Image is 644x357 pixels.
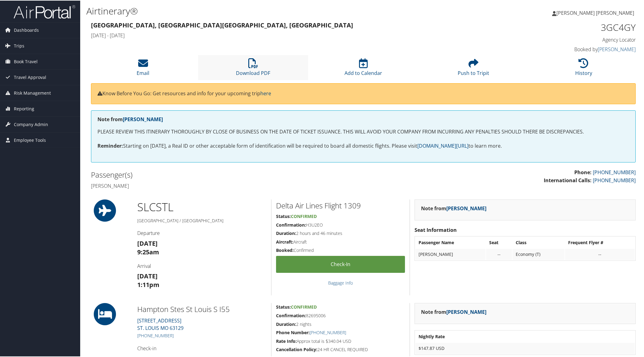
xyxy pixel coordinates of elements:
h4: Booked by [506,45,636,52]
h2: Delta Air Lines Flight 1309 [276,200,405,210]
h5: 2 hours and 46 minutes [276,230,405,236]
strong: Phone Number: [276,329,310,335]
strong: Duration: [276,321,296,326]
strong: Seat Information [415,226,457,233]
strong: Aircraft: [276,238,293,244]
a: Push to Tripit [458,61,489,76]
a: [PERSON_NAME] [123,115,163,122]
strong: Status: [276,213,291,219]
span: Company Admin [14,116,48,132]
a: Add to Calendar [345,61,382,76]
strong: Duration: [276,230,296,236]
p: PLEASE REVIEW THIS ITINERARY THOROUGHLY BY CLOSE OF BUSINESS ON THE DATE OF TICKET ISSUANCE. THIS... [97,127,629,135]
h4: Check-in [137,344,266,351]
a: History [575,61,592,76]
a: Baggage Info [328,279,353,285]
strong: Phone: [574,168,592,175]
div: -- [568,251,632,256]
h4: [DATE] - [DATE] [91,31,497,38]
h4: [PERSON_NAME] [91,182,359,189]
a: Download PDF [236,61,270,76]
h1: Airtinerary® [86,4,456,17]
a: [PERSON_NAME] [446,308,486,315]
th: Passenger Name [415,236,485,248]
h5: [GEOGRAPHIC_DATA] / [GEOGRAPHIC_DATA] [137,217,266,223]
strong: Status: [276,303,291,309]
a: [PERSON_NAME] [PERSON_NAME] [552,3,640,22]
strong: [DATE] [137,271,158,280]
strong: 9:25am [137,247,159,256]
th: Frequent Flyer # [565,236,635,248]
h4: Agency Locator [506,36,636,43]
a: Email [137,61,149,76]
strong: Note from [97,115,163,122]
p: Know Before You Go: Get resources and info for your upcoming trip [97,89,629,97]
strong: [GEOGRAPHIC_DATA], [GEOGRAPHIC_DATA] [GEOGRAPHIC_DATA], [GEOGRAPHIC_DATA] [91,20,353,29]
a: Check-in [276,255,405,272]
span: Dashboards [14,22,39,37]
strong: Booked: [276,247,294,252]
strong: Cancellation Policy: [276,346,317,352]
strong: Confirmation: [276,312,306,318]
a: [PHONE_NUMBER] [137,332,174,338]
h5: Aircraft [276,238,405,244]
strong: Rate Info: [276,338,297,343]
th: Nightly Rate [415,330,635,342]
span: Confirmed [291,303,317,309]
td: $147.87 USD [415,342,635,353]
h2: Passenger(s) [91,169,359,179]
h5: Confirmed [276,247,405,253]
h5: H3U2EO [276,221,405,228]
th: Class [513,236,564,248]
span: Trips [14,38,24,53]
strong: Note from [421,204,486,211]
span: Employee Tools [14,132,46,147]
a: [PHONE_NUMBER] [593,176,636,183]
span: Reporting [14,101,34,116]
strong: Reminder: [97,142,123,149]
span: [PERSON_NAME] [PERSON_NAME] [556,9,634,16]
th: Seat [486,236,512,248]
a: [PERSON_NAME] [598,45,636,52]
a: [PERSON_NAME] [446,204,486,211]
h1: 3GC4GY [506,20,636,33]
span: Travel Approval [14,69,46,84]
img: airportal-logo.png [14,4,75,18]
h5: 24 HR CANCEL REQUIRED [276,346,405,352]
strong: International Calls: [544,176,592,183]
h2: Hampton Stes St Louis S I55 [137,303,266,314]
h5: 82695006 [276,312,405,318]
span: Confirmed [291,213,317,219]
a: here [260,89,271,96]
p: Starting on [DATE], a Real ID or other acceptable form of identification will be required to boar... [97,142,629,150]
strong: Confirmation: [276,221,306,227]
a: [DOMAIN_NAME][URL] [417,142,469,149]
h1: SLC STL [137,199,266,214]
h5: Approx total is $340.04 USD [276,338,405,344]
h5: 2 nights [276,321,405,327]
td: Economy (T) [513,248,564,259]
div: -- [489,251,509,256]
h4: Departure [137,229,266,236]
td: [PERSON_NAME] [415,248,485,259]
span: Book Travel [14,53,38,69]
strong: Note from [421,308,486,315]
a: [PHONE_NUMBER] [593,168,636,175]
strong: [DATE] [137,239,158,247]
a: [PHONE_NUMBER] [310,329,346,335]
strong: 1:11pm [137,280,159,288]
span: Risk Management [14,85,51,100]
h4: Arrival [137,262,266,269]
a: [STREET_ADDRESS]ST. LOUIS MO 63129 [137,317,184,331]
